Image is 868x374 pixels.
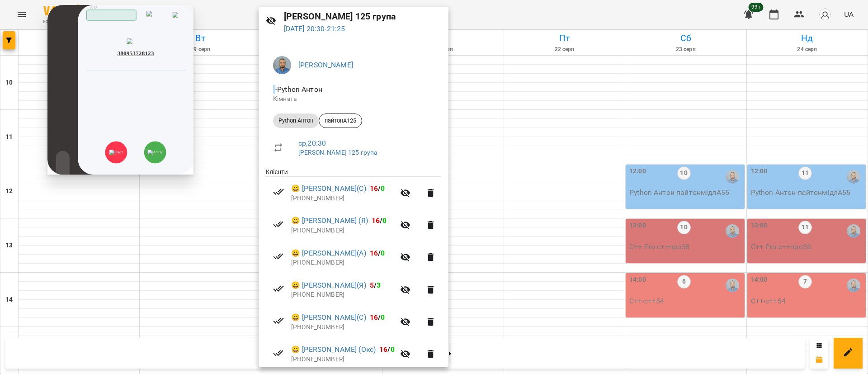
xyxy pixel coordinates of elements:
p: [PHONE_NUMBER] [291,194,395,203]
svg: Візит сплачено [273,348,284,359]
b: / [370,184,385,193]
svg: Візит сплачено [273,251,284,262]
span: 3 [377,281,381,289]
span: 16 [370,313,378,322]
span: - Python Антон [273,85,324,94]
a: 😀 [PERSON_NAME](С) [291,183,366,194]
span: 0 [381,313,385,322]
span: 0 [382,216,387,225]
span: 0 [381,184,385,193]
span: 16 [370,249,378,257]
a: 😀 [PERSON_NAME] (Я) [291,215,368,226]
h6: [PERSON_NAME] 125 група [284,9,442,24]
svg: Візит сплачено [273,315,284,326]
svg: Візит сплачено [273,283,284,294]
span: 16 [370,184,378,193]
span: пайтонА125 [319,117,362,125]
p: [PHONE_NUMBER] [291,323,395,332]
a: [PERSON_NAME] [298,61,353,69]
p: [PHONE_NUMBER] [291,290,395,299]
span: 5 [370,281,374,289]
b: / [379,345,395,354]
span: 16 [379,345,387,354]
a: 😀 [PERSON_NAME](Я) [291,280,366,291]
img: 2a5fecbf94ce3b4251e242cbcf70f9d8.jpg [273,56,291,74]
a: 😀 [PERSON_NAME](С) [291,312,366,323]
p: [PHONE_NUMBER] [291,226,395,235]
svg: Візит сплачено [273,219,284,230]
p: [PHONE_NUMBER] [291,258,395,267]
a: 😀 [PERSON_NAME](А) [291,248,366,259]
p: Кімната [273,95,434,104]
b: / [370,281,381,289]
span: 0 [391,345,395,354]
b: / [370,249,385,257]
a: [DATE] 20:30-21:25 [284,24,345,33]
a: ср , 20:30 [298,139,326,147]
b: / [372,216,387,225]
b: / [370,313,385,322]
a: 😀 [PERSON_NAME] (Окс) [291,344,376,355]
div: пайтонА125 [319,114,362,128]
svg: Візит сплачено [273,186,284,197]
span: 0 [381,249,385,257]
span: Python Антон [273,117,319,125]
p: [PHONE_NUMBER] [291,355,395,364]
a: [PERSON_NAME] 125 група [298,149,377,156]
span: 16 [372,216,380,225]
